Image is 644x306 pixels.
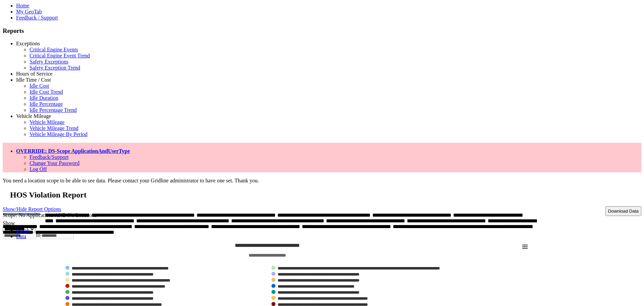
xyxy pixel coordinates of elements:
[30,160,79,166] a: Change Your Password
[16,148,130,154] a: OVERRIDE: DS-Scope ApplicationAndUserType
[16,77,51,83] a: Idle Time / Cost
[30,107,76,113] a: Idle Percentage Trend
[3,205,61,214] a: Show/Hide Report Options
[16,227,30,233] a: Graph
[16,9,42,14] a: My GeoTab
[30,47,78,52] a: Critical Engine Events
[3,212,97,218] span: Scope: No Applications AND No Locations
[30,83,49,89] a: Idle Cost
[16,15,58,20] a: Feedback / Support
[16,3,29,8] a: Home
[30,154,68,160] a: Feedback/Support
[3,27,641,35] h3: Reports
[30,166,47,172] a: Log Off
[30,89,63,95] a: Idle Cost Trend
[30,125,78,131] a: Vehicle Mileage Trend
[30,65,80,71] a: Safety Exception Trend
[30,95,58,101] a: Idle Duration
[16,113,51,119] a: Vehicle Mileage
[16,233,26,239] a: Data
[3,239,22,245] label: Compare
[10,190,641,200] h2: HOS Violation Report
[16,41,40,46] a: Exceptions
[30,131,88,137] a: Vehicle Mileage By Period
[3,220,15,226] label: Show
[30,53,90,58] a: Critical Engine Event Trend
[30,59,68,64] a: Safety Exceptions
[16,71,52,77] a: Hours of Service
[3,178,641,184] div: You need a location scope to be able to see data. Please contact your Gridline administrator to h...
[605,206,641,216] button: Download Data
[30,119,64,125] a: Vehicle Mileage
[30,101,63,107] a: Idle Percentage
